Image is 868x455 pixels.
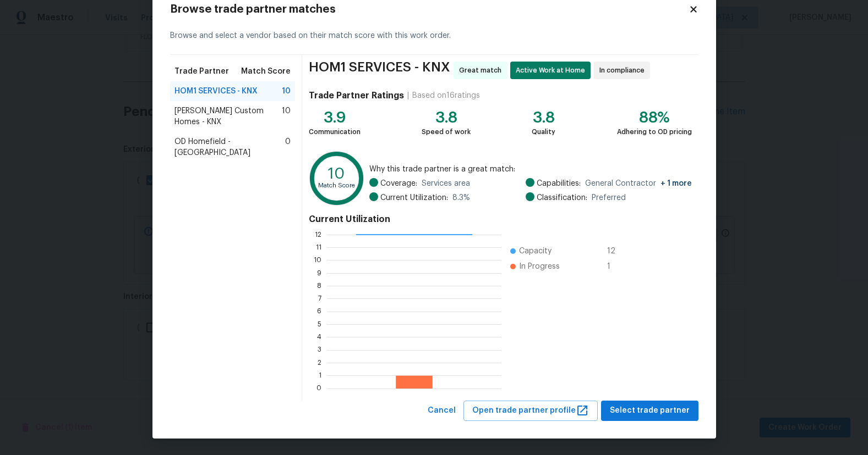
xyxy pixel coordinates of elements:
[423,401,460,421] button: Cancel
[174,66,229,77] span: Trade Partner
[516,65,589,76] span: Active Work at Home
[459,65,506,76] span: Great match
[519,261,560,272] span: In Progress
[537,192,587,203] span: Classification:
[314,257,321,263] text: 10
[317,308,321,315] text: 6
[174,106,282,127] span: [PERSON_NAME] Custom Homes - KNX
[316,244,321,251] text: 11
[532,126,555,137] div: Quality
[601,401,698,421] button: Select trade partner
[610,404,690,418] span: Select trade partner
[452,192,470,203] span: 8.3 %
[660,180,692,187] span: + 1 more
[532,112,555,123] div: 3.8
[309,90,404,101] h4: Trade Partner Ratings
[317,282,321,289] text: 8
[599,65,649,76] span: In compliance
[309,62,450,79] span: HOM1 SERVICES - KNX
[282,106,291,127] span: 10
[422,178,470,189] span: Services area
[617,112,692,123] div: 88%
[428,404,456,418] span: Cancel
[463,401,598,421] button: Open trade partner profile
[309,112,361,123] div: 3.9
[607,261,625,272] span: 1
[617,126,692,137] div: Adhering to OD pricing
[369,164,692,175] span: Why this trade partner is a great match:
[380,178,417,189] span: Coverage:
[318,347,321,353] text: 3
[170,4,689,15] h2: Browse trade partner matches
[318,295,321,302] text: 7
[241,66,291,77] span: Match Score
[422,112,471,123] div: 3.8
[519,246,552,257] span: Capacity
[607,246,625,257] span: 12
[412,90,480,101] div: Based on 16 ratings
[309,214,691,225] h4: Current Utilization
[285,136,291,158] span: 0
[472,404,589,418] span: Open trade partner profile
[318,359,321,366] text: 2
[592,192,626,203] span: Preferred
[317,270,321,276] text: 9
[316,385,321,392] text: 0
[309,126,361,137] div: Communication
[319,372,321,379] text: 1
[585,178,692,189] span: General Contractor
[282,86,291,97] span: 10
[170,17,698,55] div: Browse and select a vendor based on their match score with this work order.
[174,86,258,97] span: HOM1 SERVICES - KNX
[380,192,448,203] span: Current Utilization:
[318,321,321,328] text: 5
[315,231,321,238] text: 12
[422,126,471,137] div: Speed of work
[319,182,356,188] text: Match Score
[174,136,286,158] span: OD Homefield - [GEOGRAPHIC_DATA]
[329,166,346,181] text: 10
[404,90,412,101] div: |
[537,178,581,189] span: Capabilities:
[317,334,321,340] text: 4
